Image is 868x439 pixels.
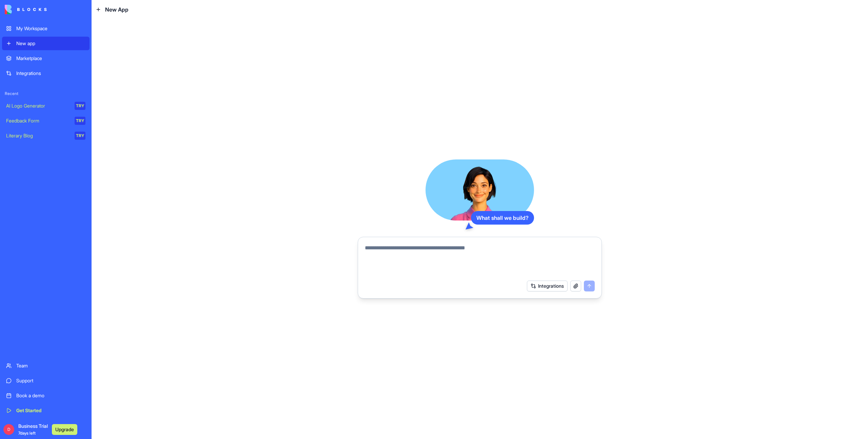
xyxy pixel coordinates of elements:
[18,423,48,436] span: Business Trial
[471,211,534,225] div: What shall we build?
[2,129,90,142] a: Literary BlogTRY
[2,374,90,387] a: Support
[75,102,85,110] div: TRY
[16,25,85,32] div: My Workspace
[2,114,90,128] a: Feedback FormTRY
[16,407,85,414] div: Get Started
[3,424,14,435] span: D
[16,362,85,369] div: Team
[2,22,90,35] a: My Workspace
[16,377,85,384] div: Support
[2,99,90,113] a: AI Logo GeneratorTRY
[105,5,129,14] span: New App
[2,404,90,417] a: Get Started
[16,55,85,62] div: Marketplace
[2,66,90,80] a: Integrations
[16,70,85,77] div: Integrations
[6,117,70,124] div: Feedback Form
[52,424,77,435] button: Upgrade
[2,359,90,373] a: Team
[6,102,70,109] div: AI Logo Generator
[2,52,90,65] a: Marketplace
[6,132,70,139] div: Literary Blog
[527,281,568,291] button: Integrations
[2,91,90,96] span: Recent
[75,117,85,125] div: TRY
[5,5,47,14] img: logo
[16,40,85,47] div: New app
[75,132,85,140] div: TRY
[2,37,90,50] a: New app
[16,392,85,399] div: Book a demo
[2,389,90,402] a: Book a demo
[18,431,36,436] span: 7 days left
